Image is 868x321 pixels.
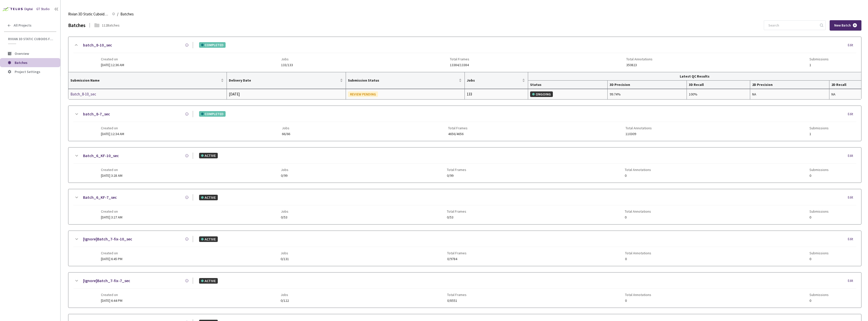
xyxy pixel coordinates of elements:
th: Jobs [465,72,528,89]
div: Edit [848,278,856,283]
span: Jobs [282,126,290,130]
span: 0 [809,299,829,303]
span: Total Annotations [625,209,651,213]
div: ACTIVE [199,153,218,158]
div: COMPLETED [199,111,226,117]
th: Latest QC Results [528,72,861,81]
th: 3D Recall [687,81,750,89]
a: Batch_6_KF-7_sec [83,194,117,201]
span: 0 [625,174,651,178]
span: [DATE] 12:34 AM [101,132,124,136]
span: Rivian 3D Static Cuboids fixed[2024-25] [68,11,109,17]
span: 133/133 [281,63,293,67]
div: Edit [848,153,856,158]
span: 0/99 [281,174,288,178]
span: Total Frames [447,168,466,172]
span: 0/122 [281,299,289,303]
div: Batches [68,21,86,29]
span: 0/53 [447,215,466,219]
div: batch_8-10_secCOMPLETEDEditCreated on[DATE] 12:36 AMJobs133/133Total Frames13384/13384Total Annot... [68,37,861,72]
span: Jobs [281,293,289,297]
a: Batch_8-10_sec [70,91,124,97]
span: Delivery Date [229,78,339,82]
span: Submissions [809,168,829,172]
div: Edit [848,43,856,48]
div: 112 Batches [102,22,120,28]
span: 0 [625,215,651,219]
th: Submission Name [68,72,227,89]
span: 0 [809,257,829,261]
div: NA [831,91,859,97]
div: ONGOING [530,91,553,97]
span: Total Frames [448,126,468,130]
div: [DATE] [229,91,343,97]
div: COMPLETED [199,42,226,48]
span: Total Annotations [626,57,653,61]
a: Batch_6_KF-10_sec [83,153,119,159]
span: Jobs [281,209,288,213]
div: [Ignore]Batch_7-fix-10_secACTIVEEditCreated on[DATE] 6:45 PMJobs0/131Total Frames0/9784Total Anno... [68,231,861,266]
span: Created on [101,293,122,297]
th: 2D Precision [750,81,829,89]
div: 99.74% [610,91,685,97]
span: Project Settings [15,69,40,74]
div: 133 [467,91,526,97]
a: [Ignore]Batch_7-fix-10_sec [83,236,132,242]
th: Status [528,81,607,89]
span: Created on [101,168,122,172]
span: Total Annotations [625,293,651,297]
div: ACTIVE [199,236,218,242]
span: Total Annotations [626,126,652,130]
span: 0/131 [281,257,289,261]
div: batch_8-7_secCOMPLETEDEditCreated on[DATE] 12:34 AMJobs66/66Total Frames4656/4656Total Annotation... [68,106,861,141]
th: 2D Recall [829,81,861,89]
span: Total Frames [447,209,466,213]
span: Submissions [809,209,829,213]
a: batch_8-7_sec [83,111,110,117]
span: 0 [809,215,829,219]
span: Jobs [467,78,521,82]
span: [DATE] 3:28 AM [101,173,122,178]
div: REVIEW PENDING [348,91,378,97]
span: Total Annotations [625,251,651,255]
a: batch_8-10_sec [83,42,112,48]
th: Delivery Date [227,72,346,89]
span: Total Frames [447,251,467,255]
div: ACTIVE [199,278,218,284]
li: / [117,11,118,17]
span: 0 [625,299,651,303]
span: 0/53 [281,215,288,219]
th: 3D Precision [608,81,687,89]
span: Submission Status [348,78,458,82]
div: Batch_6_KF-7_secACTIVEEditCreated on[DATE] 3:27 AMJobs0/53Total Frames0/53Total Annotations0Submi... [68,189,861,224]
span: Jobs [281,57,293,61]
span: Batches [120,11,134,17]
span: 0/8551 [447,299,467,303]
div: Edit [848,195,856,200]
span: 13384/13384 [450,63,469,67]
span: Created on [101,251,122,255]
span: 0 [625,257,651,261]
span: Total Frames [447,293,467,297]
span: Submission Name [70,78,220,82]
span: [DATE] 12:36 AM [101,63,124,67]
span: 4656/4656 [448,132,468,136]
div: 100% [689,91,748,97]
span: [DATE] 6:45 PM [101,257,122,261]
span: 1 [809,63,829,67]
span: Created on [101,57,124,61]
span: 350823 [626,63,653,67]
div: Edit [848,237,856,242]
span: Jobs [281,251,289,255]
div: ACTIVE [199,195,218,200]
div: Batch_6_KF-10_secACTIVEEditCreated on[DATE] 3:28 AMJobs0/99Total Frames0/99Total Annotations0Subm... [68,147,861,183]
span: 0/9784 [447,257,467,261]
span: Submissions [809,251,829,255]
span: All Projects [14,23,32,28]
div: [Ignore]Batch_7-fix-7_secACTIVEEditCreated on[DATE] 6:44 PMJobs0/122Total Frames0/8551Total Annot... [68,273,861,308]
span: Batches [15,60,28,65]
span: Jobs [281,168,288,172]
span: Rivian 3D Static Cuboids fixed[2024-25] [8,37,53,41]
span: Total Frames [450,57,469,61]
